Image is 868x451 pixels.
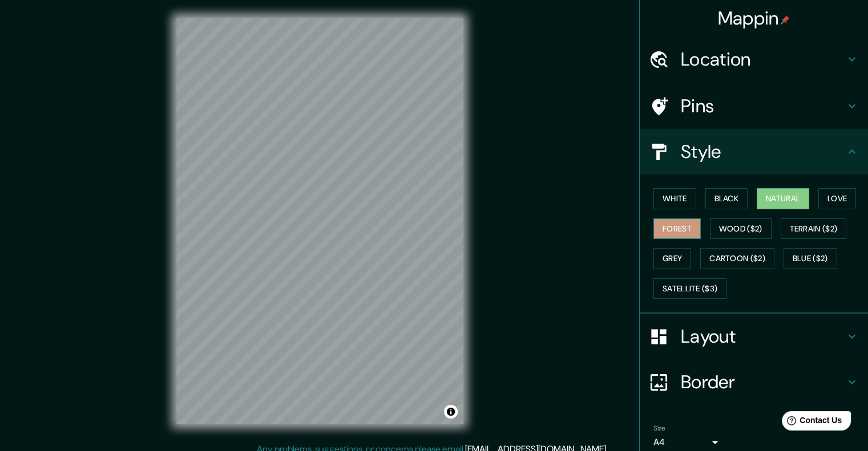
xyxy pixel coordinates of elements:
div: Pins [640,83,868,129]
button: Love [818,188,856,209]
button: Natural [757,188,809,209]
div: Border [640,359,868,405]
button: Forest [653,218,701,239]
img: pin-icon.png [781,15,790,25]
iframe: Help widget launcher [766,407,855,438]
button: Cartoon ($2) [700,248,774,269]
button: Satellite ($3) [653,278,726,299]
div: Location [640,36,868,82]
button: Black [705,188,748,209]
h4: Layout [681,325,845,348]
h4: Pins [681,95,845,117]
button: White [653,188,696,209]
canvas: Map [176,18,463,424]
button: Blue ($2) [784,248,837,269]
button: Terrain ($2) [781,218,847,239]
button: Wood ($2) [710,218,772,239]
h4: Mappin [718,7,790,30]
button: Grey [653,248,691,269]
h4: Border [681,371,845,393]
div: Style [640,129,868,174]
h4: Style [681,140,845,163]
div: Layout [640,314,868,359]
button: Toggle attribution [444,405,458,419]
label: Size [653,424,665,433]
h4: Location [681,48,845,71]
